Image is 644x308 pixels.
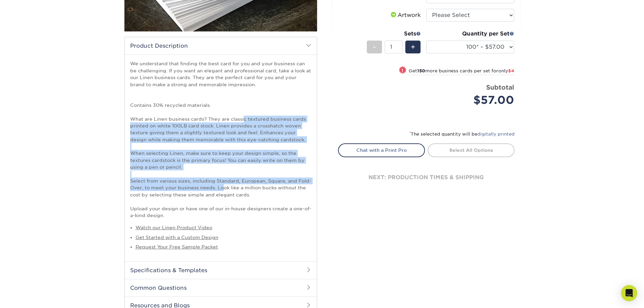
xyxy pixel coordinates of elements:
[136,235,218,240] a: Get Started with a Custom Design
[136,225,212,230] a: Watch our Linen Product Video
[428,143,515,157] a: Select All Options
[409,68,514,75] small: Get more business cards per set for
[477,132,515,137] a: digitally printed
[125,261,317,279] h2: Specifications & Templates
[373,42,376,52] span: -
[136,244,218,250] a: Request Your Free Sample Packet
[417,68,425,73] strong: 150
[498,68,514,73] span: only
[431,92,514,108] div: $57.00
[389,11,421,19] div: Artwork
[338,157,515,198] div: next: production times & shipping
[486,84,514,91] strong: Subtotal
[125,37,317,54] h2: Product Description
[130,60,311,219] p: We understand that finding the best card for you and your business can be challenging. If you wan...
[125,279,317,297] h2: Common Questions
[338,143,425,157] a: Chat with a Print Pro
[367,30,421,38] div: Sets
[402,67,403,74] span: !
[409,132,515,137] small: The selected quantity will be
[411,42,415,52] span: +
[2,287,57,306] iframe: Google Customer Reviews
[426,30,514,38] div: Quantity per Set
[621,285,637,301] div: Open Intercom Messenger
[508,68,514,73] span: $4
